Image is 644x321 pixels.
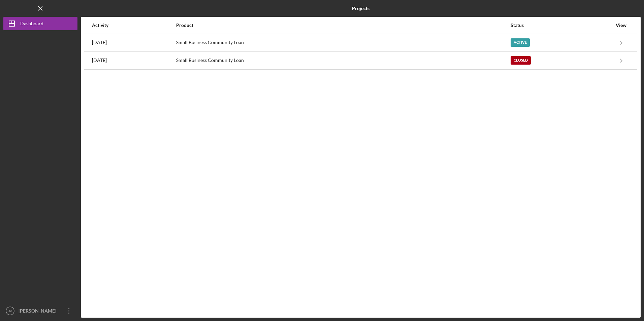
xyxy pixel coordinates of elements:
div: Dashboard [20,17,43,32]
div: Closed [511,56,531,65]
div: Small Business Community Loan [176,34,510,51]
div: Status [511,23,612,28]
button: Dashboard [3,17,77,30]
time: 2025-10-03 22:32 [92,40,107,45]
div: Activity [92,23,175,28]
div: Product [176,23,510,28]
button: JV[PERSON_NAME] [3,304,77,318]
time: 2025-04-10 17:52 [92,58,107,63]
div: [PERSON_NAME] [17,304,61,319]
div: Small Business Community Loan [176,52,510,69]
b: Projects [352,6,369,11]
div: View [613,23,630,28]
div: Active [511,38,530,47]
text: JV [8,309,12,313]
